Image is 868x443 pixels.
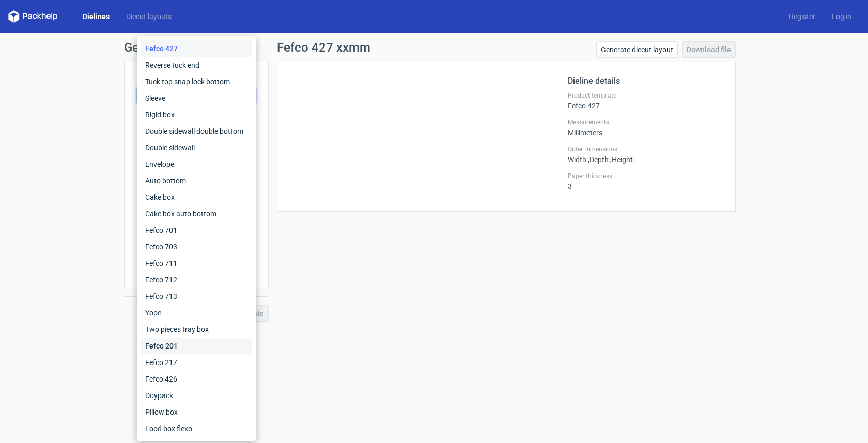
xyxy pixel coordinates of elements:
div: Fefco 713 [141,288,252,305]
h1: Generate new dieline [124,41,744,54]
div: Rigid box [141,106,252,123]
div: Fefco 217 [141,354,252,371]
div: Sleeve [141,90,252,106]
a: Generate diecut layout [596,41,678,58]
label: Product template [568,91,723,100]
div: Fefco 426 [141,371,252,387]
div: Fefco 427 [568,91,723,110]
a: Log in [824,11,860,22]
span: Width : [568,155,588,164]
div: Fefco 712 [141,272,252,288]
div: Millimeters [568,118,723,137]
h2: Dieline details [568,75,723,87]
label: Outer Dimensions [568,145,723,153]
a: Diecut layouts [118,11,180,22]
div: Fefco 711 [141,255,252,272]
span: , Height : [610,155,634,164]
div: Cake box auto bottom [141,205,252,222]
div: Fefco 701 [141,222,252,239]
div: Auto bottom [141,172,252,189]
div: Yope [141,305,252,321]
div: Cake box [141,189,252,205]
div: Fefco 201 [141,338,252,354]
div: Double sidewall [141,139,252,156]
div: Food box flexo [141,420,252,437]
div: Fefco 427 [141,40,252,57]
div: Fefco 703 [141,239,252,255]
div: 3 [568,172,723,191]
div: Tuck top snap lock bottom [141,73,252,90]
div: Pillow box [141,404,252,420]
label: Measurements [568,118,723,126]
div: Envelope [141,156,252,172]
label: Paper thickness [568,172,723,180]
a: Dielines [74,11,118,22]
div: Two pieces tray box [141,321,252,338]
a: Register [781,11,824,22]
h1: Fefco 427 xxmm [277,41,370,54]
span: , Depth : [588,155,610,164]
div: Reverse tuck end [141,57,252,73]
div: Double sidewall double bottom [141,123,252,139]
div: Doypack [141,387,252,404]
